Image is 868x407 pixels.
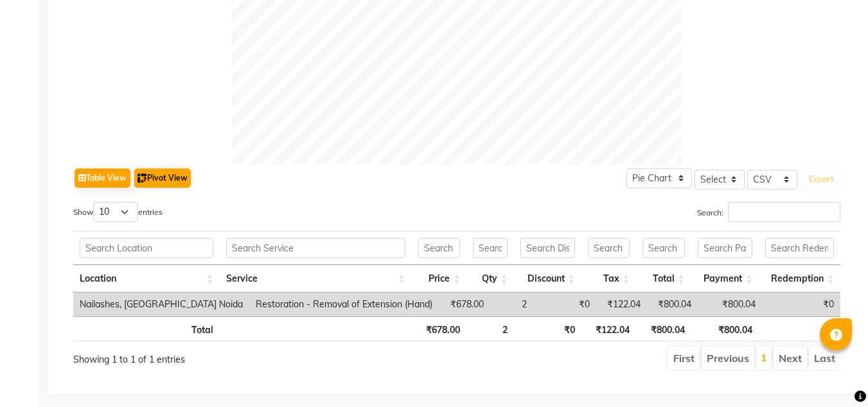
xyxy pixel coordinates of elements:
td: ₹122.04 [596,293,647,316]
img: pivot.png [137,174,147,183]
button: Table View [75,168,130,188]
th: Price: activate to sort column ascending [412,265,467,293]
th: Service: activate to sort column ascending [220,265,412,293]
input: Search Service [226,238,405,258]
td: 2 [490,293,533,316]
th: Total [73,316,220,341]
input: Search Price [418,238,461,258]
th: Tax: activate to sort column ascending [581,265,637,293]
th: ₹122.04 [581,316,637,341]
th: Qty: activate to sort column ascending [466,265,514,293]
label: Show entries [73,202,163,222]
a: 1 [761,351,767,364]
input: Search Discount [520,238,575,258]
th: ₹0 [514,316,581,341]
th: Redemption: activate to sort column ascending [759,265,840,293]
th: ₹0 [759,316,840,341]
td: ₹678.00 [440,293,491,316]
td: Restoration - Removal of Extension (Hand) [249,293,440,316]
button: Pivot View [134,168,191,188]
th: 2 [466,316,514,341]
input: Search Tax [588,238,630,258]
th: Total: activate to sort column ascending [636,265,691,293]
th: ₹800.04 [691,316,759,341]
div: Showing 1 to 1 of 1 entries [73,345,382,366]
label: Search: [697,202,840,222]
input: Search Location [80,238,213,258]
th: Payment: activate to sort column ascending [691,265,759,293]
input: Search Total [642,238,685,258]
td: Nailashes, [GEOGRAPHIC_DATA] Noida [73,293,249,316]
th: Location: activate to sort column ascending [73,265,220,293]
td: ₹0 [762,293,840,316]
input: Search Qty [473,238,508,258]
input: Search Payment [698,238,753,258]
input: Search Redemption [765,238,834,258]
td: ₹800.04 [647,293,698,316]
select: Showentries [93,202,138,222]
input: Search: [728,202,840,222]
th: Discount: activate to sort column ascending [514,265,581,293]
button: Export [804,168,839,190]
td: ₹0 [533,293,597,316]
td: ₹800.04 [698,293,762,316]
th: ₹678.00 [412,316,467,341]
th: ₹800.04 [636,316,691,341]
